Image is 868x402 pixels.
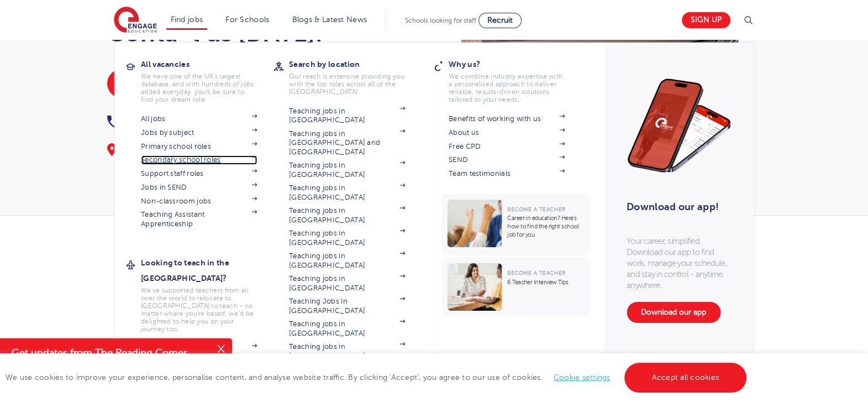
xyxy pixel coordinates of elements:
p: Career in education? Here’s how to find the right school job for you [507,214,584,239]
a: Teaching jobs in [GEOGRAPHIC_DATA] [289,274,405,293]
a: Accept all cookies [624,363,747,393]
a: Become a Teacher6 Teacher Interview Tips [441,258,592,316]
span: Recruit [487,16,513,24]
a: Teaching jobs in [GEOGRAPHIC_DATA] [289,107,405,125]
a: Teaching jobs in [GEOGRAPHIC_DATA] [289,229,405,247]
a: Find jobs [171,15,203,24]
a: Teaching jobs in [GEOGRAPHIC_DATA] [289,320,405,338]
span: We use cookies to improve your experience, personalise content, and analyse website traffic. By c... [6,373,749,382]
a: Teaching jobs in [GEOGRAPHIC_DATA] [289,252,405,270]
a: All jobs [141,114,257,123]
a: SEND [449,155,565,164]
a: Team testimonials [449,169,565,178]
img: Engage Education [114,7,157,34]
a: Teaching jobs in [GEOGRAPHIC_DATA] [289,161,405,179]
a: Teaching Assistant Apprenticeship [141,210,257,228]
a: Download our app [627,302,720,323]
a: Blogs & Latest News [292,15,367,24]
h3: Why us? [449,56,581,72]
a: Recruit [478,13,522,28]
a: 0333 800 7800 [107,113,237,130]
p: Our reach is extensive providing you with the top roles across all of the [GEOGRAPHIC_DATA] [289,72,405,96]
a: Benefits of working with us [449,114,565,123]
h3: All vacancies [141,56,273,72]
a: For Schools [225,15,269,24]
p: We've supported teachers from all over the world to relocate to [GEOGRAPHIC_DATA] to teach - no m... [141,286,257,333]
a: Support staff roles [141,169,257,178]
h3: Search by location [289,56,422,72]
a: About us [449,128,565,137]
h3: Download our app! [627,195,727,219]
a: Primary school roles [141,142,257,151]
button: Close [210,338,232,361]
a: Jobs in SEND [141,183,257,192]
a: Non-classroom jobs [141,197,257,206]
p: We combine industry expertise with a personalised approach to deliver reliable, results-driven so... [449,72,565,103]
div: Need more information? Speak to one of our friendly team members. [107,143,423,174]
a: Teaching Jobs in [GEOGRAPHIC_DATA] [289,297,405,315]
a: Teaching jobs in [GEOGRAPHIC_DATA] and [GEOGRAPHIC_DATA] [289,129,405,156]
h3: Looking to teach in the [GEOGRAPHIC_DATA]? [141,255,273,286]
a: Search by locationOur reach is extensive providing you with the top roles across all of the [GEOG... [289,56,422,96]
a: Become a TeacherCareer in education? Here’s how to find the right school job for you [441,194,592,255]
span: Become a Teacher [507,206,565,212]
a: All vacanciesWe have one of the UK's largest database. and with hundreds of jobs added everyday. ... [141,56,273,103]
span: Schools looking for staff [405,17,476,24]
a: Teaching jobs in [GEOGRAPHIC_DATA] [289,206,405,225]
a: Cookie settings [554,373,611,382]
p: 6 Teacher Interview Tips [507,278,584,286]
a: Sign up [682,12,730,28]
a: Free CPD [449,142,565,151]
a: Looking to teach in the [GEOGRAPHIC_DATA]?We've supported teachers from all over the world to rel... [141,255,273,333]
p: Your career, simplified. Download our app to find work, manage your schedule, and stay in control... [627,236,732,291]
a: Secondary school roles [141,155,257,164]
p: We have one of the UK's largest database. and with hundreds of jobs added everyday. you'll be sur... [141,72,257,103]
a: Teaching jobs in [GEOGRAPHIC_DATA] [289,184,405,202]
a: Jobs by subject [141,128,257,137]
span: Become a Teacher [507,270,565,276]
a: Why us?We combine industry expertise with a personalised approach to deliver reliable, results-dr... [449,56,581,103]
h4: Get updates from The Reading Corner [12,346,209,360]
a: Teaching jobs in [GEOGRAPHIC_DATA] [289,342,405,361]
a: Check us out on social media! [107,69,243,98]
